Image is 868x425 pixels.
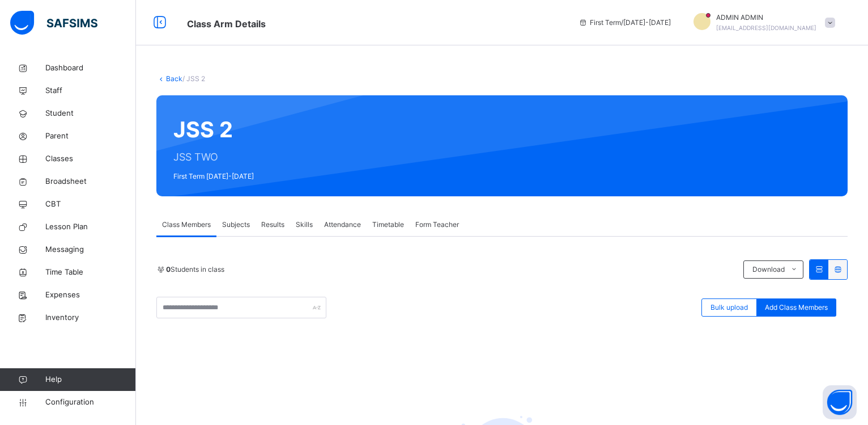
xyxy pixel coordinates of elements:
span: Student [45,108,136,119]
span: Configuration [45,397,135,408]
span: Results [261,220,284,230]
span: / JSS 2 [182,74,205,83]
span: Students in class [166,264,224,275]
span: Time Table [45,267,136,278]
span: Class Members [162,220,211,230]
span: Bulk upload [710,302,748,313]
span: Help [45,374,135,385]
span: CBT [45,199,136,210]
span: session/term information [578,18,671,28]
span: [EMAIL_ADDRESS][DOMAIN_NAME] [716,24,816,31]
span: Parent [45,131,136,142]
span: Subjects [222,220,250,230]
span: Skills [296,220,313,230]
span: Inventory [45,312,136,323]
span: Form Teacher [415,220,459,230]
span: Timetable [372,220,404,230]
span: Lesson Plan [45,221,136,233]
b: 0 [166,265,171,273]
span: Attendance [324,220,361,230]
span: Add Class Members [765,302,828,313]
span: Dashboard [45,62,136,74]
span: Download [752,264,785,275]
span: Messaging [45,244,136,255]
span: Classes [45,153,136,165]
div: ADMINADMIN [682,12,841,33]
span: Expenses [45,289,136,301]
span: Staff [45,85,136,96]
a: Back [166,74,182,83]
span: Broadsheet [45,176,136,187]
img: safsims [10,11,97,35]
span: ADMIN ADMIN [716,12,816,23]
span: Class Arm Details [187,18,266,30]
button: Open asap [823,385,857,419]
